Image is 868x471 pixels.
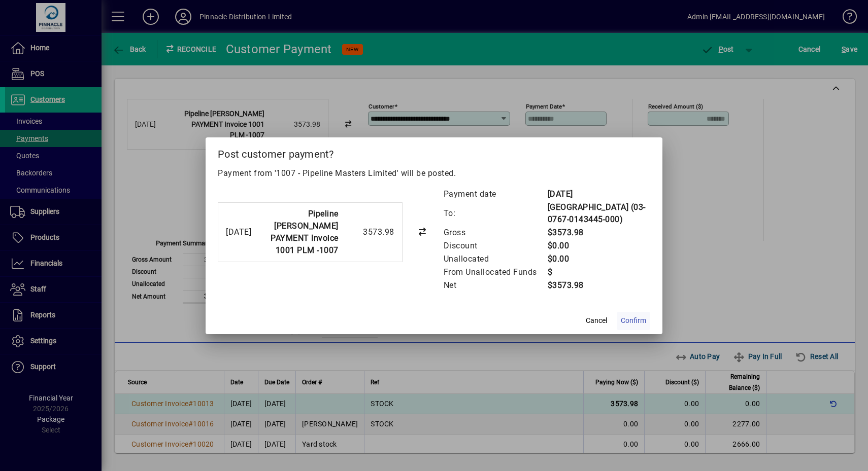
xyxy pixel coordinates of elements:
[443,279,547,292] td: Net
[443,201,547,226] td: To:
[443,226,547,239] td: Gross
[443,188,547,201] td: Payment date
[621,315,646,326] span: Confirm
[443,239,547,252] td: Discount
[547,226,651,239] td: $3573.98
[547,201,651,226] td: [GEOGRAPHIC_DATA] (03-0767-0143445-000)
[547,266,651,279] td: $
[226,226,251,238] div: [DATE]
[443,252,547,266] td: Unallocated
[547,279,651,292] td: $3573.98
[586,315,607,326] span: Cancel
[580,312,613,330] button: Cancel
[547,252,651,266] td: $0.00
[617,312,650,330] button: Confirm
[344,226,394,238] div: 3573.98
[547,188,651,201] td: [DATE]
[218,167,650,179] p: Payment from '1007 - Pipeline Masters Limited' will be posted.
[206,137,662,167] h2: Post customer payment?
[547,239,651,252] td: $0.00
[271,209,339,255] strong: Pipeline [PERSON_NAME] PAYMENT Invoice 1001 PLM -1007
[443,266,547,279] td: From Unallocated Funds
